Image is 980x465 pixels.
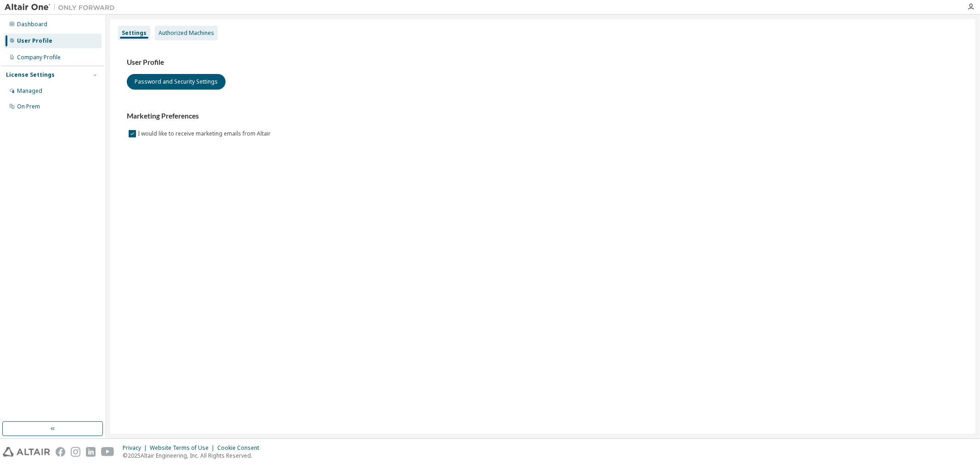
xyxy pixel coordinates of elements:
[17,21,47,28] div: Dashboard
[138,128,272,139] label: I would like to receive marketing emails from Altair
[127,58,959,67] h3: User Profile
[127,74,226,90] button: Password and Security Settings
[86,447,96,457] img: linkedin.svg
[127,112,959,121] h3: Marketing Preferences
[159,29,214,37] div: Authorized Machines
[5,3,119,12] img: Altair One
[17,37,52,45] div: User Profile
[123,452,265,459] p: © 2025 Altair Engineering, Inc. All Rights Reserved.
[56,447,65,457] img: facebook.svg
[150,444,217,452] div: Website Terms of Use
[6,71,55,79] div: License Settings
[17,54,61,61] div: Company Profile
[17,103,40,110] div: On Prem
[17,87,42,95] div: Managed
[122,29,147,37] div: Settings
[217,444,265,452] div: Cookie Consent
[3,447,50,457] img: altair_logo.svg
[71,447,80,457] img: instagram.svg
[101,447,114,457] img: youtube.svg
[123,444,150,452] div: Privacy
